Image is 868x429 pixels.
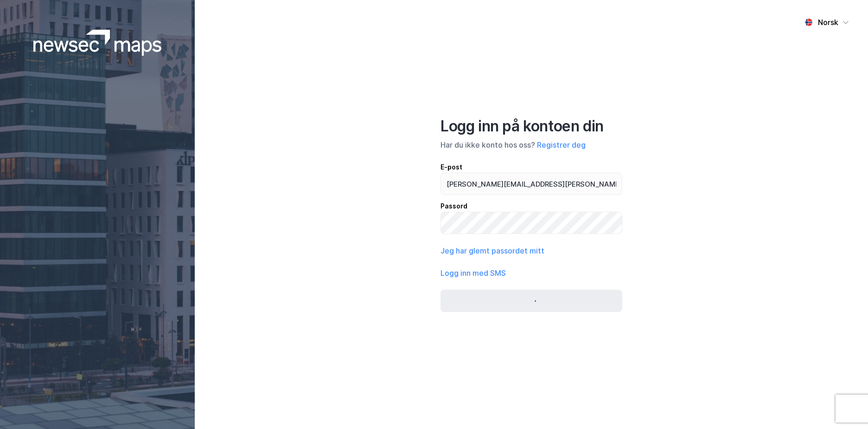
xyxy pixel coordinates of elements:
div: Logg inn på kontoen din [440,117,622,136]
button: Logg inn med SMS [440,267,506,279]
div: Passord [440,201,622,212]
div: Norsk [818,17,838,28]
div: Har du ikke konto hos oss? [440,139,622,150]
button: Jeg har glemt passordet mitt [440,245,544,256]
button: Registrer deg [537,139,586,150]
iframe: Chat Widget [822,384,868,429]
img: logoWhite.bf58a803f64e89776f2b079ca2356427.svg [33,30,162,56]
div: E-post [440,162,622,173]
